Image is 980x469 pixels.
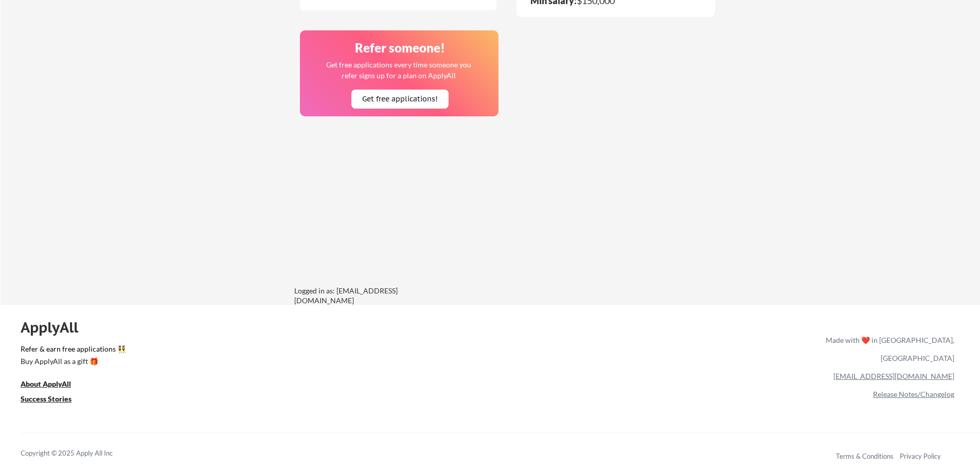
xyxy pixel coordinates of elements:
[873,390,954,398] a: Release Notes/Changelog
[21,358,123,365] div: Buy ApplyAll as a gift 🎁
[833,372,954,380] a: [EMAIL_ADDRESS][DOMAIN_NAME]
[900,452,941,460] a: Privacy Policy
[822,331,954,367] div: Made with ❤️ in [GEOGRAPHIC_DATA], [GEOGRAPHIC_DATA]
[21,394,85,407] a: Success Stories
[21,394,72,403] u: Success Stories
[21,345,611,356] a: Refer & earn free applications 👯‍♀️
[21,319,90,336] div: ApplyAll
[21,379,85,392] a: About ApplyAll
[21,356,123,369] a: Buy ApplyAll as a gift 🎁
[325,59,472,81] div: Get free applications every time someone you refer signs up for a plan on ApplyAll
[21,448,139,459] div: Copyright © 2025 Apply All Inc
[304,42,495,54] div: Refer someone!
[351,90,449,109] button: Get free applications!
[294,286,449,306] div: Logged in as: [EMAIL_ADDRESS][DOMAIN_NAME]
[21,379,71,388] u: About ApplyAll
[836,452,894,460] a: Terms & Conditions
